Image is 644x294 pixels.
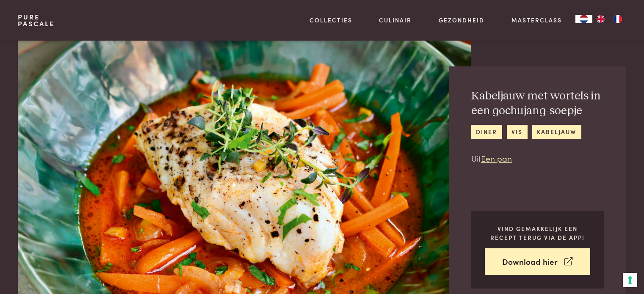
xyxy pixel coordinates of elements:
a: Masterclass [511,16,562,25]
a: EN [592,15,609,23]
aside: Language selected: Nederlands [575,15,626,23]
a: Culinair [379,16,412,25]
a: NL [575,15,592,23]
div: Language [575,15,592,23]
a: Collecties [310,16,352,25]
p: Vind gemakkelijk een recept terug via de app! [485,224,590,242]
a: kabeljauw [532,125,581,139]
a: vis [507,125,528,139]
a: Een pan [481,152,512,164]
a: FR [609,15,626,23]
p: Uit [471,152,604,165]
a: diner [471,125,502,139]
a: PurePascale [18,14,55,27]
a: Download hier [485,248,590,275]
button: Uw voorkeuren voor toestemming voor trackingtechnologieën [623,273,637,287]
ul: Language list [592,15,626,23]
a: Gezondheid [439,16,484,25]
h2: Kabeljauw met wortels in een gochujang-soepje [471,89,604,118]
